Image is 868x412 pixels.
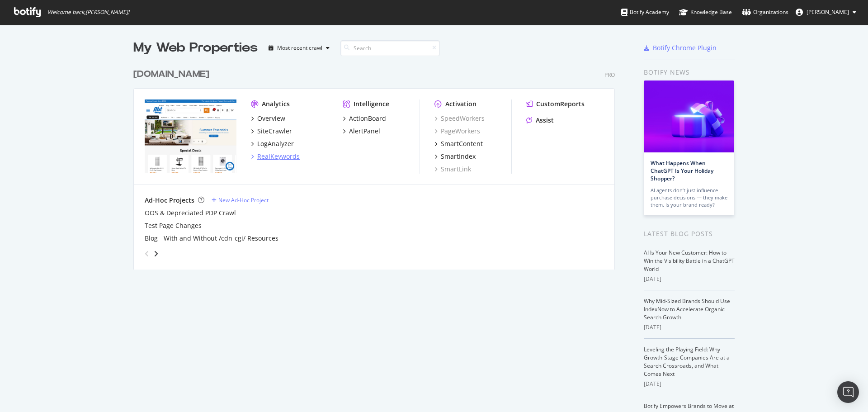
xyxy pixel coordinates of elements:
[349,114,386,123] div: ActionBoard
[251,152,300,161] a: RealKeywords
[526,116,554,125] a: Assist
[340,40,440,56] input: Search
[644,346,730,378] a: Leveling the Playing Field: Why Growth-Stage Companies Are at a Search Crossroads, and What Comes...
[257,127,292,136] div: SiteCrawler
[265,41,333,55] button: Most recent crawl
[621,8,669,17] div: Botify Academy
[277,45,322,51] div: Most recent crawl
[141,246,153,261] div: angle-left
[145,196,194,205] div: Ad-Hoc Projects
[434,114,485,123] a: SpeedWorkers
[434,152,476,161] a: SmartIndex
[251,114,285,123] a: Overview
[441,139,483,148] div: SmartContent
[133,39,258,57] div: My Web Properties
[145,99,236,173] img: abt.com
[536,99,585,109] div: CustomReports
[145,208,236,218] a: OOS & Depreciated PDP Crawl
[644,380,735,388] div: [DATE]
[644,229,735,239] div: Latest Blog Posts
[218,196,269,204] div: New Ad-Hoc Project
[145,234,278,243] a: Blog - With and Without /cdn-cgi/ Resources
[644,67,735,77] div: Botify news
[788,5,863,19] button: [PERSON_NAME]
[47,9,129,16] span: Welcome back, [PERSON_NAME] !
[644,81,734,152] img: What Happens When ChatGPT Is Your Holiday Shopper?
[133,68,213,81] a: [DOMAIN_NAME]
[354,99,389,109] div: Intelligence
[133,57,622,270] div: grid
[526,99,585,109] a: CustomReports
[251,127,292,136] a: SiteCrawler
[133,68,209,81] div: [DOMAIN_NAME]
[441,152,476,161] div: SmartIndex
[644,249,735,273] a: AI Is Your New Customer: How to Win the Visibility Battle in a ChatGPT World
[434,165,471,174] a: SmartLink
[343,127,380,136] a: AlertPanel
[644,323,735,331] div: [DATE]
[212,196,269,204] a: New Ad-Hoc Project
[604,71,615,79] div: Pro
[257,139,294,148] div: LogAnalyzer
[434,139,483,148] a: SmartContent
[536,116,554,125] div: Assist
[343,114,386,123] a: ActionBoard
[651,159,713,182] a: What Happens When ChatGPT Is Your Holiday Shopper?
[445,99,476,109] div: Activation
[257,152,300,161] div: RealKeywords
[644,43,717,52] a: Botify Chrome Plugin
[145,221,202,230] a: Test Page Changes
[837,381,859,403] div: Open Intercom Messenger
[644,297,730,321] a: Why Mid-Sized Brands Should Use IndexNow to Accelerate Organic Search Growth
[679,8,732,17] div: Knowledge Base
[651,187,727,208] div: AI agents don’t just influence purchase decisions — they make them. Is your brand ready?
[153,249,159,258] div: angle-right
[257,114,285,123] div: Overview
[742,8,788,17] div: Organizations
[653,43,717,52] div: Botify Chrome Plugin
[644,275,735,283] div: [DATE]
[807,8,849,16] span: Michelle Stephens
[434,127,480,136] a: PageWorkers
[262,99,290,109] div: Analytics
[349,127,380,136] div: AlertPanel
[251,139,294,148] a: LogAnalyzer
